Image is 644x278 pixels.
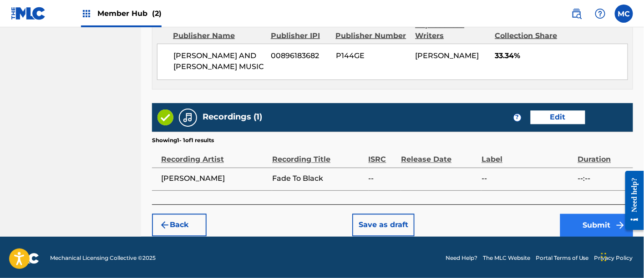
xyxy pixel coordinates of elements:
span: Fade To Black [272,174,364,184]
span: --:-- [578,174,629,184]
button: Submit [560,214,633,237]
button: Edit [531,111,585,124]
div: Release Date [401,145,477,165]
div: Label [482,145,573,165]
iframe: Resource Center [619,164,644,237]
img: f7272a7cc735f4ea7f67.svg [615,220,626,231]
div: Drag [601,243,607,271]
button: Back [152,214,207,237]
img: Recordings [183,112,193,123]
span: P144GE [336,51,409,62]
div: Recording Title [272,145,364,165]
div: Publisher IPI [271,30,329,41]
span: [PERSON_NAME] AND [PERSON_NAME] MUSIC [173,51,264,73]
span: [PERSON_NAME] [416,52,479,60]
div: Collection Share [495,30,563,41]
h5: Recordings (1) [203,112,262,123]
span: -- [369,174,397,184]
div: Duration [578,145,629,165]
button: Save as draft [352,214,415,237]
div: Recording Artist [161,145,268,165]
a: Privacy Policy [594,254,633,263]
a: Portal Terms of Use [536,254,589,263]
span: 00896183682 [271,51,329,62]
span: 33.34% [495,51,628,62]
img: 7ee5dd4eb1f8a8e3ef2f.svg [159,220,170,231]
img: search [571,8,582,19]
img: MLC Logo [11,7,46,20]
span: (2) [152,9,162,18]
div: Represented Writers [416,20,488,41]
img: help [595,8,606,19]
p: Showing 1 - 1 of 1 results [152,137,214,145]
span: ? [514,114,521,121]
span: -- [482,174,573,184]
a: Need Help? [446,254,477,263]
span: Mechanical Licensing Collective © 2025 [50,254,156,263]
img: Valid [157,109,173,125]
div: Help [591,5,609,23]
img: Top Rightsholders [81,8,92,19]
div: Publisher Number [336,30,409,41]
span: [PERSON_NAME] [161,174,268,184]
div: Publisher Name [173,30,264,41]
div: User Menu [615,5,633,23]
span: Member Hub [97,8,162,19]
iframe: Chat Widget [598,234,644,278]
div: ISRC [369,145,397,165]
a: The MLC Website [483,254,530,263]
a: Public Search [568,5,586,23]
